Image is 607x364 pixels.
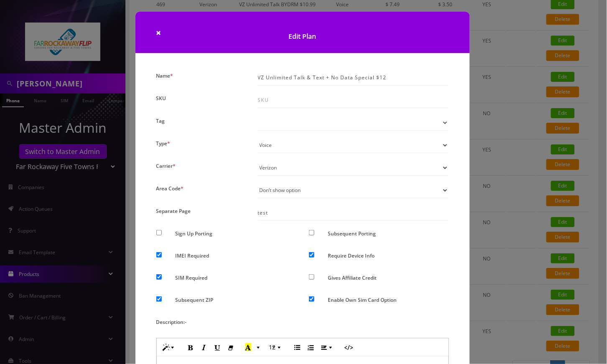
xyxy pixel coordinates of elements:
[241,341,256,354] button: Recent Color
[159,341,181,354] button: Style
[156,137,171,149] label: Type
[342,341,357,354] button: Code View
[269,343,276,351] span: 12
[303,341,319,354] button: Ordered list (CTRL+SHIFT+NUM8)
[328,272,377,284] label: Gives Affiliate Credit
[254,341,263,354] button: More Color
[156,115,165,127] label: Tag
[135,12,470,53] h1: Edit Plan
[156,160,176,172] label: Carrier
[175,250,209,262] label: IMEI Required
[156,182,184,195] label: Area Code
[197,341,212,354] button: Italic (CTRL+I)
[328,294,397,306] label: Enable Own Sim Card Option
[328,227,376,240] label: Subsequent Porting
[156,92,166,104] label: SKU
[156,205,191,217] label: Separate Page
[258,70,449,86] input: Name
[175,227,212,240] label: Sign Up Porting
[210,341,225,354] button: Underline (CTRL+U)
[317,341,339,354] button: Paragraph
[258,92,449,108] input: SKU
[265,341,288,354] button: Font Size
[184,341,199,354] button: Bold (CTRL+B)
[328,250,375,262] label: Require Device Info
[156,28,161,37] button: Close
[290,341,305,354] button: Unordered list (CTRL+SHIFT+NUM7)
[156,70,173,82] label: Name
[224,341,239,354] button: Remove Font Style (CTRL+\)
[156,27,161,38] span: ×
[175,294,213,306] label: Subsequent ZIP
[175,272,207,284] label: SIM Required
[156,316,187,328] label: Description:-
